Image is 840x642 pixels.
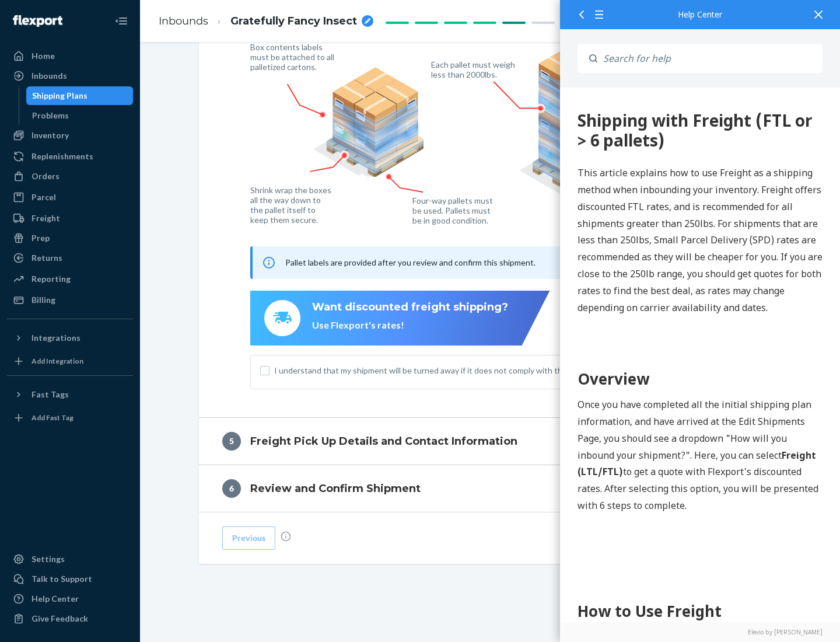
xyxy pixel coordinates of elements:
[222,432,241,451] div: 5
[32,110,69,121] div: Problems
[7,249,133,267] a: Returns
[250,481,421,496] h4: Review and Confirm Shipment
[199,418,782,465] button: 5Freight Pick Up Details and Contact Information
[32,294,55,306] div: Billing
[222,479,241,498] div: 6
[7,291,133,309] a: Billing
[577,11,822,19] div: Help Center
[17,512,262,535] h1: How to Use Freight
[260,366,269,375] input: I understand that my shipment will be turned away if it does not comply with the above guidelines.
[32,413,73,423] div: Add Fast Tag
[17,77,262,228] p: This article explains how to use Freight as a shipping method when inbounding your inventory. Fre...
[274,365,721,376] span: I understand that my shipment will be turned away if it does not comply with the above guidelines.
[32,273,71,285] div: Reporting
[285,257,535,267] span: Pallet labels are provided after you review and confirm this shipment.
[7,126,133,145] a: Inventory
[312,300,508,315] div: Want discounted freight shipping?
[32,50,55,62] div: Home
[32,356,83,366] div: Add Integration
[250,42,337,72] figcaption: Box contents labels must be attached to all palletized cartons.
[32,389,69,400] div: Fast Tags
[7,229,133,247] a: Prep
[412,196,494,225] figcaption: Four-way pallets must be used. Pallets must be in good condition.
[17,547,262,568] h2: Step 1: Boxes and Labels
[32,573,92,585] div: Talk to Support
[230,14,357,29] span: Gratefully Fancy Insect
[7,550,133,568] a: Settings
[250,185,334,225] figcaption: Shrink wrap the boxes all the way down to the pallet itself to keep them secure.
[7,270,133,288] a: Reporting
[250,434,517,449] h4: Freight Pick Up Details and Contact Information
[7,609,133,628] button: Give Feedback
[17,309,262,427] p: Once you have completed all the initial shipping plan information, and have arrived at the Edit S...
[7,409,133,427] a: Add Fast Tag
[149,4,383,39] ol: breadcrumbs
[7,385,133,404] button: Fast Tags
[32,70,67,82] div: Inbounds
[7,570,133,588] button: Talk to Support
[7,188,133,207] a: Parcel
[312,319,508,332] div: Use Flexport's rates!
[110,9,133,33] button: Close Navigation
[32,212,60,224] div: Freight
[32,191,56,203] div: Parcel
[7,209,133,228] a: Freight
[32,170,60,182] div: Orders
[26,106,134,125] a: Problems
[222,526,275,550] button: Previous
[7,147,133,166] a: Replenishments
[7,352,133,371] a: Add Integration
[17,280,262,303] h1: Overview
[7,167,133,186] a: Orders
[431,60,518,79] figcaption: Each pallet must weigh less than 2000lbs.
[7,329,133,347] button: Integrations
[27,8,51,19] span: Chat
[32,252,62,264] div: Returns
[32,130,69,141] div: Inventory
[32,553,65,565] div: Settings
[159,15,208,27] a: Inbounds
[32,593,79,605] div: Help Center
[7,589,133,608] a: Help Center
[32,151,93,162] div: Replenishments
[32,90,87,102] div: Shipping Plans
[17,23,262,62] div: 360 Shipping with Freight (FTL or > 6 pallets)
[7,67,133,85] a: Inbounds
[32,332,80,344] div: Integrations
[7,47,133,65] a: Home
[32,232,50,244] div: Prep
[597,44,822,73] input: Search
[26,86,134,105] a: Shipping Plans
[199,465,782,512] button: 6Review and Confirm Shipment
[13,15,62,27] img: Flexport logo
[32,613,88,624] div: Give Feedback
[577,628,822,636] a: Elevio by [PERSON_NAME]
